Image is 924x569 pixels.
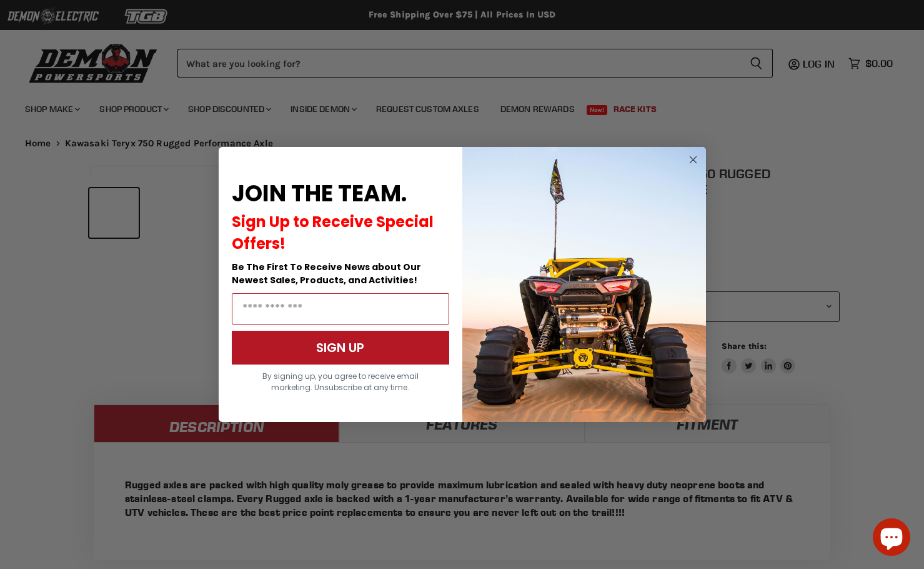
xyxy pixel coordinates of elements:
input: Email Address [232,293,449,325]
button: SIGN UP [232,331,449,365]
span: Be The First To Receive News about Our Newest Sales, Products, and Activities! [232,261,421,286]
span: By signing up, you agree to receive email marketing. Unsubscribe at any time. [262,371,419,393]
img: a9095488-b6e7-41ba-879d-588abfab540b.jpeg [462,147,706,422]
button: Close dialog [685,152,701,168]
span: Sign Up to Receive Special Offers! [232,211,434,254]
span: JOIN THE TEAM. [232,178,407,209]
inbox-online-store-chat: Shopify online store chat [869,518,914,559]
